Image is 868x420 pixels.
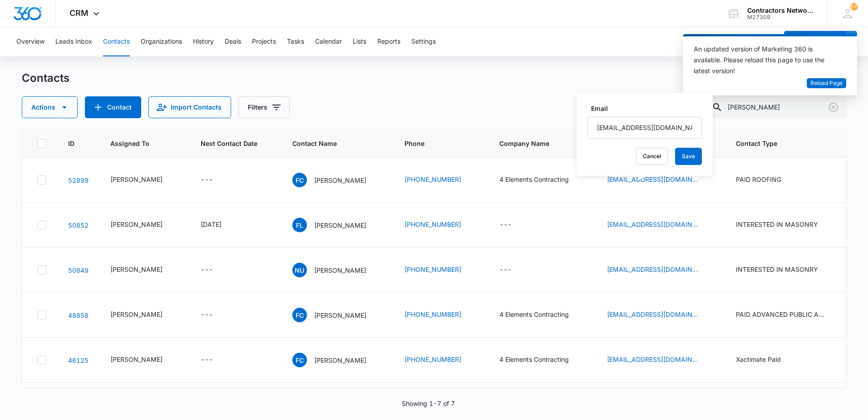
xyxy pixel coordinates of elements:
div: --- [499,220,512,230]
div: Email - philly7188@gmail.com - Select to Edit Field [607,220,714,230]
button: Clear [826,100,841,115]
p: Showing 1-7 of 7 [402,399,455,408]
div: --- [201,265,213,275]
div: [PERSON_NAME] [110,265,163,274]
button: Reports [377,27,400,56]
button: Filters [238,96,290,118]
button: Import Contacts [148,96,231,118]
div: Contact Type - Xactimate Paid - Select to Edit Field [736,355,797,365]
div: 4 Elements Contracting [499,355,569,364]
button: Add Contact [784,31,845,53]
button: Overview [16,27,44,56]
span: Next Contact Date [201,139,257,148]
div: Email - 4econtracting@gmail.com - Select to Edit Field [607,175,714,185]
span: FL [292,218,307,232]
div: --- [201,355,213,365]
div: Next Contact Date - - Select to Edit Field [201,355,229,365]
div: Phone - (815) 600-2554 - Select to Edit Field [404,310,478,320]
p: [PERSON_NAME] [314,265,366,275]
span: FC [292,308,307,322]
span: Assigned To [110,139,166,148]
div: Contact Name - Fidencio Castro - Select to Edit Field [292,353,383,367]
a: [EMAIL_ADDRESS][DOMAIN_NAME] [607,220,698,229]
a: [PHONE_NUMBER] [404,175,461,184]
span: FC [292,173,307,187]
div: Contact Name - Fidencio Lozano - Select to Edit Field [292,218,383,232]
button: Contacts [103,27,130,56]
a: [EMAIL_ADDRESS][DOMAIN_NAME] [607,355,698,364]
span: Contact Type [736,139,830,148]
div: Next Contact Date - - Select to Edit Field [201,310,229,320]
div: account name [747,7,814,14]
button: Save [675,148,702,165]
div: Assigned To - Bozena Wojnar - Select to Edit Field [110,265,179,275]
div: Assigned To - Elvis Ruelas - Select to Edit Field [110,310,179,320]
div: Phone - (815) 600-2554 - Select to Edit Field [404,355,478,365]
div: Email - enjoiurrutia09@gmail.com - Select to Edit Field [607,265,714,275]
div: Email - castrof_28@hotmail.com - Select to Edit Field [607,310,714,320]
button: Organizations [141,27,182,56]
div: Next Contact Date - 1694563200 - Select to Edit Field [201,220,238,230]
input: Search Contacts [705,96,846,118]
div: --- [201,310,213,320]
div: [PERSON_NAME] [110,355,163,364]
button: Calendar [315,27,342,56]
div: Next Contact Date - - Select to Edit Field [201,265,229,275]
div: Contact Type - PAID ROOFING - Select to Edit Field [736,175,798,185]
span: Phone [404,139,464,148]
div: notifications count [850,3,858,10]
div: 4 Elements Contracting [499,310,569,319]
span: Contact Name [292,139,370,148]
div: [DATE] [201,220,222,229]
span: ID [68,139,75,148]
div: Contact Name - Fidencio Castro - Select to Edit Field [292,308,383,322]
p: [PERSON_NAME] [314,220,366,230]
div: Email - 4econtracting@gmail.com - Select to Edit Field [607,355,714,365]
button: Deals [225,27,241,56]
div: Next Contact Date - - Select to Edit Field [201,175,229,185]
a: [EMAIL_ADDRESS][DOMAIN_NAME] [607,175,698,184]
button: Lists [353,27,366,56]
div: Phone - (815) 600-2554 - Select to Edit Field [404,175,478,185]
button: Settings [411,27,436,56]
div: Company Name - 4 Elements Contracting - Select to Edit Field [499,175,585,185]
div: Contact Name - Fidencio Castro - Select to Edit Field [292,173,383,187]
div: [PERSON_NAME] [110,220,163,229]
button: Cancel [636,148,668,165]
div: PAID ROOFING [736,175,781,184]
div: 4 Elements Contracting [499,175,569,184]
div: Phone - (312) 493-2865 - Select to Edit Field [404,220,478,230]
button: History [193,27,214,56]
button: Reload Page [807,78,846,89]
span: NU [292,263,307,277]
div: INTERESTED IN MASONRY [736,220,818,229]
span: FC [292,353,307,367]
div: Company Name - - Select to Edit Field [499,220,528,230]
a: Navigate to contact details page for Nelson Urrutia [68,266,89,274]
div: Contact Type - INTERESTED IN MASONRY - Select to Edit Field [736,265,834,275]
div: --- [201,175,213,185]
a: Navigate to contact details page for Fidencio Castro [68,176,89,184]
button: Leads Inbox [55,27,92,56]
h1: Contacts [22,71,69,85]
p: [PERSON_NAME] [314,355,366,365]
div: Company Name - 4 Elements Contracting - Select to Edit Field [499,310,585,320]
div: --- [499,265,512,275]
a: [PHONE_NUMBER] [404,220,461,229]
p: [PERSON_NAME] [314,310,366,320]
div: Xactimate Paid [736,355,781,364]
span: 57 [850,3,858,10]
div: Assigned To - Bozena Wojnar - Select to Edit Field [110,220,179,230]
div: Assigned To - Elvis Ruelas - Select to Edit Field [110,175,179,185]
a: [EMAIL_ADDRESS][DOMAIN_NAME] [607,265,698,274]
a: [PHONE_NUMBER] [404,310,461,319]
div: [PERSON_NAME] [110,310,163,319]
div: Contact Name - Nelson Urrutia - Select to Edit Field [292,263,383,277]
button: Actions [22,96,78,118]
div: Phone - (630) 885-1254 - Select to Edit Field [404,265,478,275]
span: Reload Page [810,79,843,88]
button: Tasks [287,27,304,56]
input: Email [587,117,702,139]
button: Projects [252,27,276,56]
div: [PERSON_NAME] [110,175,163,184]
